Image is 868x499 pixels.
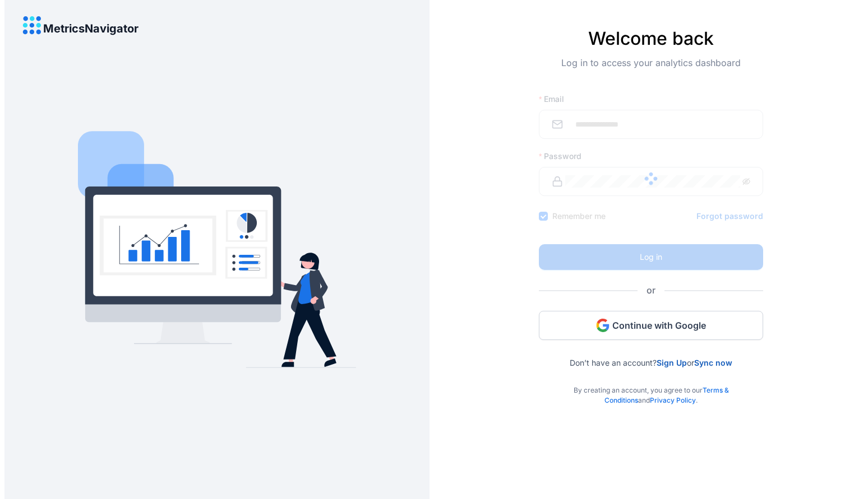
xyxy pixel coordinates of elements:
h4: MetricsNavigator [43,22,138,35]
a: Sign Up [657,358,687,367]
span: or [638,283,664,297]
h4: Welcome back [539,28,763,49]
a: Privacy Policy [650,396,696,404]
div: Log in to access your analytics dashboard [539,56,763,87]
button: Continue with Google [539,311,763,340]
a: Sync now [694,358,732,367]
div: Don’t have an account? or [539,340,763,367]
div: By creating an account, you agree to our and . [539,367,763,405]
span: Continue with Google [612,319,706,332]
